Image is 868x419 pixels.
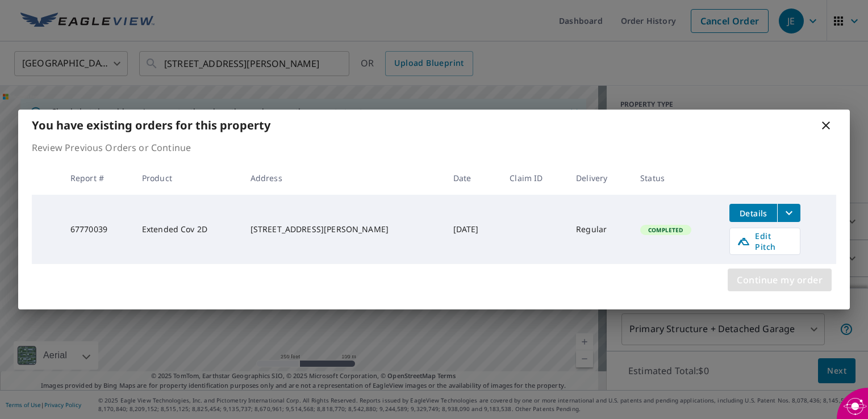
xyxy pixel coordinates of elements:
[736,208,770,219] span: Details
[500,161,567,195] th: Claim ID
[241,161,444,195] th: Address
[32,118,270,133] b: You have existing orders for this property
[737,272,823,288] span: Continue my order
[133,195,241,264] td: Extended Cov 2D
[728,269,832,291] button: Continue my order
[61,161,133,195] th: Report #
[729,228,800,255] a: Edit Pitch
[251,224,435,235] div: [STREET_ADDRESS][PERSON_NAME]
[777,204,800,222] button: filesDropdownBtn-67770039
[444,161,501,195] th: Date
[567,195,631,264] td: Regular
[729,204,777,222] button: detailsBtn-67770039
[737,231,793,252] span: Edit Pitch
[444,195,501,264] td: [DATE]
[567,161,631,195] th: Delivery
[61,195,133,264] td: 67770039
[32,141,836,154] p: Review Previous Orders or Continue
[133,161,241,195] th: Product
[641,226,690,234] span: Completed
[631,161,720,195] th: Status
